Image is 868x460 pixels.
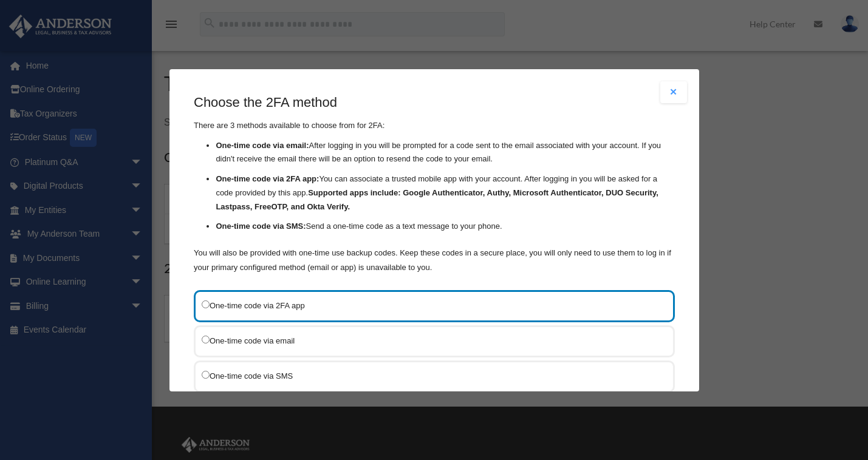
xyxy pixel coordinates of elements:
[216,140,309,149] strong: One-time code via email:
[202,333,655,348] label: One-time code via email
[202,370,210,378] input: One-time code via SMS
[216,188,658,211] strong: Supported apps include: Google Authenticator, Authy, Microsoft Authenticator, DUO Security, Lastp...
[216,220,675,234] li: Send a one-time code as a text message to your phone.
[194,93,675,275] div: There are 3 methods available to choose from for 2FA:
[216,138,675,166] li: After logging in you will be prompted for a code sent to the email associated with your account. ...
[660,81,687,103] button: Close modal
[202,297,655,313] label: One-time code via 2FA app
[216,172,675,214] li: You can associate a trusted mobile app with your account. After logging in you will be asked for ...
[216,222,306,231] strong: One-time code via SMS:
[194,245,675,274] p: You will also be provided with one-time use backup codes. Keep these codes in a secure place, you...
[194,93,675,112] h3: Choose the 2FA method
[202,368,655,383] label: One-time code via SMS
[216,174,319,183] strong: One-time code via 2FA app:
[202,335,210,343] input: One-time code via email
[202,300,210,308] input: One-time code via 2FA app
